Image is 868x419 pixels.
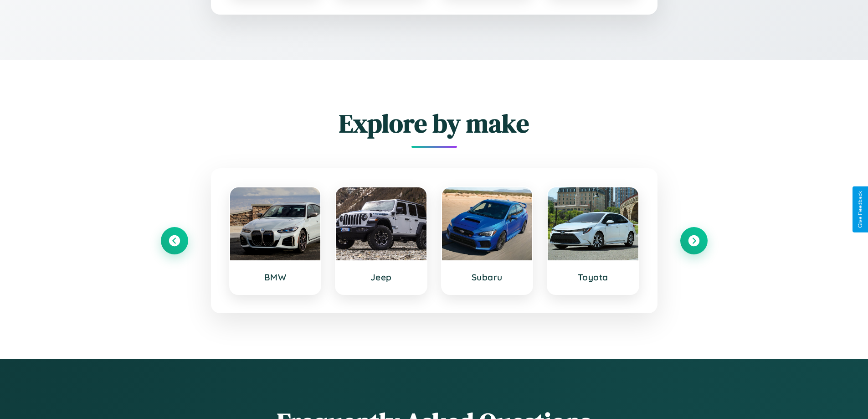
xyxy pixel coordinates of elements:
[857,191,863,228] div: Give Feedback
[557,272,629,283] h3: Toyota
[451,272,524,283] h3: Subaru
[345,272,417,283] h3: Jeep
[161,106,708,141] h2: Explore by make
[239,272,312,283] h3: BMW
